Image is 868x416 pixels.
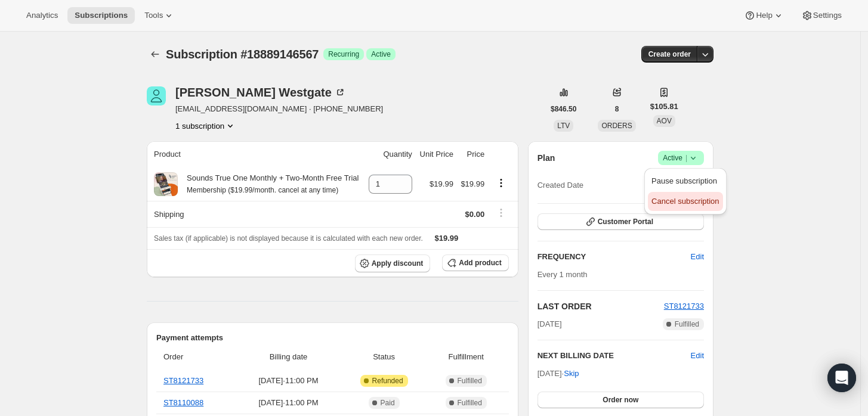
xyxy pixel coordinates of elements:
[813,11,842,20] span: Settings
[147,141,365,167] th: Product
[416,141,457,167] th: Unit Price
[648,49,691,59] span: Create order
[67,7,135,24] button: Subscriptions
[19,7,65,24] button: Analytics
[240,351,338,363] span: Billing date
[557,122,570,130] span: LTV
[461,179,484,188] span: $19.99
[664,302,704,311] a: ST8121733
[551,104,576,114] span: $846.50
[144,11,163,20] span: Tools
[163,398,203,407] a: ST8110088
[187,186,338,194] small: Membership ($19.99/month. cancel at any time)
[538,270,588,279] span: Every 1 month
[650,101,678,113] span: $105.81
[147,46,163,63] button: Subscriptions
[538,213,704,230] button: Customer Portal
[175,86,346,98] div: [PERSON_NAME] Westgate
[430,179,453,188] span: $19.99
[663,152,699,164] span: Active
[538,251,691,263] h2: FREQUENCY
[457,141,488,167] th: Price
[459,258,501,268] span: Add product
[538,300,664,312] h2: LAST ORDER
[651,176,717,185] span: Pause subscription
[163,376,203,385] a: ST8121733
[372,376,403,386] span: Refunded
[431,351,502,363] span: Fulfillment
[371,49,391,59] span: Active
[137,7,182,24] button: Tools
[175,120,236,132] button: Product actions
[538,318,562,330] span: [DATE]
[538,350,691,362] h2: NEXT BILLING DATE
[442,254,508,271] button: Add product
[684,247,711,266] button: Edit
[175,103,383,115] span: [EMAIL_ADDRESS][DOMAIN_NAME] · [PHONE_NUMBER]
[651,197,719,206] span: Cancel subscription
[492,176,511,190] button: Product actions
[458,398,482,408] span: Fulfilled
[657,117,672,125] span: AOV
[240,397,338,409] span: [DATE] · 11:00 PM
[178,172,359,196] div: Sounds True One Monthly + Two-Month Free Trial
[598,217,653,226] span: Customer Portal
[675,319,699,329] span: Fulfilled
[435,234,459,243] span: $19.99
[538,369,579,378] span: [DATE] ·
[564,368,579,380] span: Skip
[608,101,626,117] button: 8
[154,234,423,243] span: Sales tax (if applicable) is not displayed because it is calculated with each new order.
[344,351,423,363] span: Status
[328,49,359,59] span: Recurring
[372,259,424,268] span: Apply discount
[827,364,856,392] div: Open Intercom Messenger
[381,398,395,408] span: Paid
[685,153,687,163] span: |
[75,11,128,20] span: Subscriptions
[648,192,722,211] button: Cancel subscription
[557,364,586,383] button: Skip
[538,392,704,408] button: Order now
[664,300,704,312] button: ST8121733
[365,141,416,167] th: Quantity
[691,350,704,362] button: Edit
[603,395,638,405] span: Order now
[147,201,365,227] th: Shipping
[691,251,704,263] span: Edit
[601,122,632,130] span: ORDERS
[240,375,338,387] span: [DATE] · 11:00 PM
[492,206,511,219] button: Shipping actions
[737,7,791,24] button: Help
[615,104,619,114] span: 8
[156,344,236,370] th: Order
[538,152,555,164] h2: Plan
[648,172,722,191] button: Pause subscription
[26,11,58,20] span: Analytics
[147,86,166,105] span: Myrna Westgate
[538,179,583,191] span: Created Date
[794,7,849,24] button: Settings
[166,48,319,61] span: Subscription #18889146567
[458,376,482,386] span: Fulfilled
[756,11,772,20] span: Help
[154,172,178,196] img: product img
[465,210,485,219] span: $0.00
[156,332,509,344] h2: Payment attempts
[641,46,698,63] button: Create order
[543,101,583,117] button: $846.50
[355,254,431,272] button: Apply discount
